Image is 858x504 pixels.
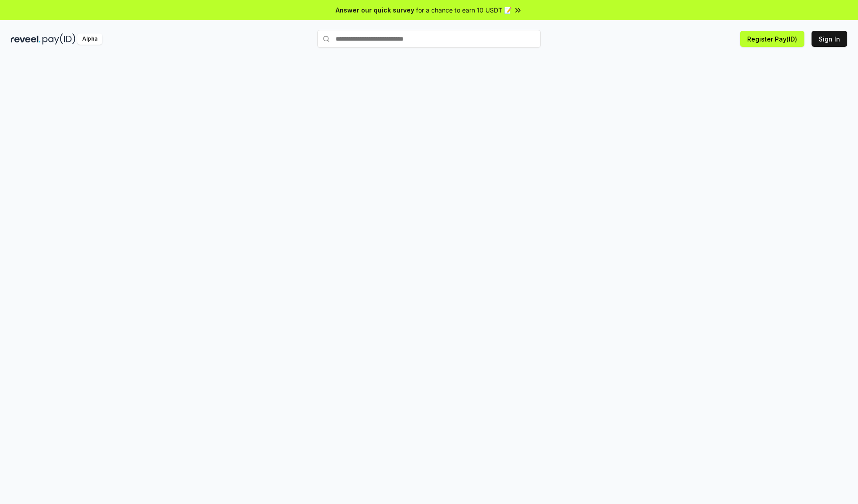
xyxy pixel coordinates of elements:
span: for a chance to earn 10 USDT 📝 [416,5,512,15]
img: pay_id [42,33,76,45]
button: Register Pay(ID) [740,31,804,47]
img: reveel_dark [11,33,41,45]
span: Answer our quick survey [336,5,414,15]
div: Alpha [77,33,102,45]
button: Sign In [812,31,847,47]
